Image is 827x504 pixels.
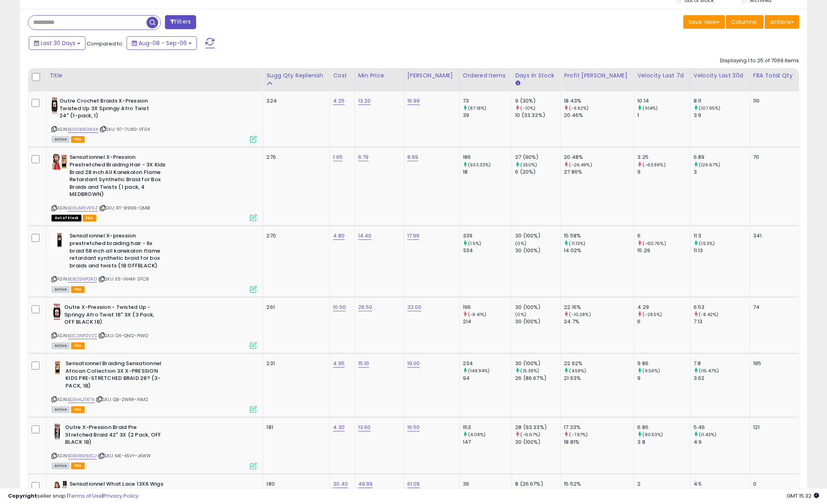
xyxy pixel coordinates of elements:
a: 49.99 [358,480,373,488]
div: Ordered Items [463,71,508,80]
div: 94 [463,375,512,382]
small: (148.94%) [468,368,490,374]
small: (80.53%) [643,431,663,438]
span: 2025-10-7 15:32 GMT [787,492,819,500]
a: 14.40 [358,232,372,240]
a: B0B25NPGRD [68,276,97,283]
div: FBA Total Qty [753,71,795,80]
img: 41nt7KeXIXL._SL40_.jpg [52,424,63,440]
a: 10.50 [333,303,346,311]
a: 1.65 [333,153,343,161]
div: [PERSON_NAME] [407,71,456,80]
a: 4.95 [333,360,345,368]
span: | SKU: E5-IAHM-SFC8 [98,276,149,282]
div: 21.63% [564,375,634,382]
small: (-7.87%) [569,431,588,438]
span: All listings currently available for purchase on Amazon [52,342,70,349]
small: (1.53%) [699,240,715,247]
img: 41W1ej3yHsL._SL40_.jpg [52,360,63,376]
small: (9.56%) [643,368,660,374]
a: B09JM5VR9Z [68,205,98,211]
span: | SKU: O4-QN12-PIWO [98,332,148,339]
a: 8.99 [407,153,418,161]
button: Last 30 Days [29,36,85,50]
div: 39 [463,112,512,119]
div: 3.25 [637,154,690,161]
b: Outre Crochet Braids X-Pression Twisted Up 3X Springy Afro Twist 24" (1-pack, 1) [59,97,157,122]
div: 4.9 [694,439,750,446]
div: 270 [266,232,323,239]
small: (4.08%) [468,431,486,438]
div: 214 [463,318,512,325]
small: (-6.67%) [520,431,540,438]
a: 26.50 [358,303,373,311]
div: 18 [463,168,512,176]
div: 10 (33.33%) [515,112,560,119]
div: Profit [PERSON_NAME] [564,71,631,80]
div: 341 [753,232,793,239]
div: 339 [463,232,512,239]
div: 74 [753,304,793,311]
a: 17.99 [407,232,420,240]
button: Filters [165,15,196,29]
span: All listings that are currently out of stock and unavailable for purchase on Amazon [52,215,81,221]
img: 31UAoL9NJJL._SL40_.jpg [52,232,67,248]
div: 18.81% [564,439,634,446]
span: All listings currently available for purchase on Amazon [52,406,70,413]
div: 7.8 [694,360,750,367]
span: FBA [71,342,85,349]
div: 110 [753,97,793,105]
button: Actions [765,15,799,29]
div: 30 (100%) [515,439,560,446]
div: ASIN: [52,360,257,412]
a: 4.25 [333,97,345,105]
a: 4.30 [333,423,345,431]
span: Last 30 Days [41,39,75,47]
small: (350%) [520,162,537,168]
small: (1.5%) [468,240,481,247]
div: 30 (100%) [515,304,560,311]
div: 1 [637,112,690,119]
div: 195 [753,360,793,367]
div: 73 [463,97,512,105]
div: 22.62% [564,360,634,367]
div: 15.58% [564,232,634,239]
div: Title [50,71,260,80]
a: 61.09 [407,480,420,488]
div: ASIN: [52,97,257,142]
div: Sugg Qty Replenish [266,71,326,80]
small: (115.47%) [699,368,719,374]
div: 9 [637,375,690,382]
div: 11.13 [694,247,750,254]
div: 231 [266,360,323,367]
a: 4.80 [333,232,345,240]
a: B09GKRGWXK [68,126,98,133]
div: ASIN: [52,304,257,348]
img: 51hi2ztekwL._SL40_.jpg [52,154,67,170]
a: Terms of Use [68,492,102,500]
div: 24.7% [564,318,634,325]
strong: Copyright [8,492,37,500]
div: 70 [753,154,793,161]
div: seller snap | | [8,492,139,500]
b: Sensationnel Braiding Sensationnel African Collection 3X X-PRESSION KIDS PRE-STRETCHED BRAID 28? ... [65,360,163,391]
span: Columns [731,18,756,26]
div: 30 (100%) [515,318,560,325]
small: Days In Stock. [515,80,520,87]
div: ASIN: [52,424,257,468]
div: 6 [637,232,690,239]
div: Velocity Last 30d [694,71,746,80]
div: 11.3 [694,232,750,239]
small: (-26.49%) [569,162,592,168]
small: (-8.41%) [468,311,486,318]
a: 19.00 [407,360,420,368]
small: (-63.89%) [643,162,665,168]
span: All listings currently available for purchase on Amazon [52,286,70,293]
small: (15.38%) [520,368,539,374]
small: (-60.76%) [643,240,666,247]
span: | SKU: ME-45VY-JKWW [98,453,151,459]
div: 334 [463,247,512,254]
div: 147 [463,439,512,446]
div: 30 (100%) [515,247,560,254]
a: B0BHKM5KCJ [68,453,97,459]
